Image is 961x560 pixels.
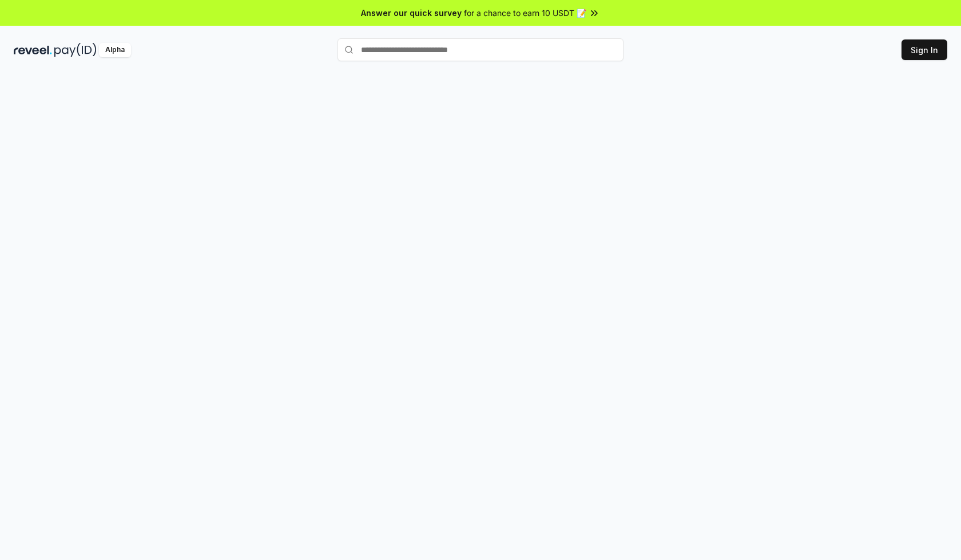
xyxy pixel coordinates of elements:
[464,7,586,19] span: for a chance to earn 10 USDT 📝
[99,43,131,57] div: Alpha
[902,39,947,60] button: Sign In
[361,7,462,19] span: Answer our quick survey
[14,43,52,57] img: reveel_dark
[54,43,97,57] img: pay_id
